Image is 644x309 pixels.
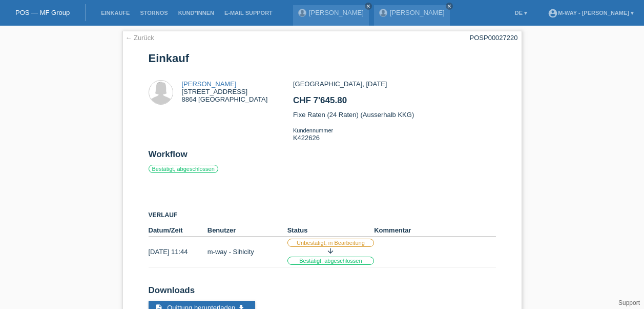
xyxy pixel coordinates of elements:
[365,3,372,10] a: close
[135,10,173,16] a: Stornos
[510,10,532,16] a: DE ▾
[96,10,135,16] a: Einkäufe
[366,4,371,9] i: close
[293,127,333,133] span: Kundennummer
[287,239,375,247] label: Unbestätigt, in Bearbeitung
[326,247,335,255] i: arrow_downward
[287,257,375,265] label: Bestätigt, abgeschlossen
[207,224,287,237] th: Benutzer
[447,4,452,9] i: close
[390,9,445,16] a: [PERSON_NAME]
[182,80,268,103] div: [STREET_ADDRESS] 8864 [GEOGRAPHIC_DATA]
[149,285,496,301] h2: Downloads
[618,299,640,306] a: Support
[149,165,218,173] label: Bestätigt, abgeschlossen
[173,10,219,16] a: Kund*innen
[293,95,495,111] h2: CHF 7'645.80
[309,9,364,16] a: [PERSON_NAME]
[207,237,287,267] td: m-way - Sihlcity
[149,52,496,65] h1: Einkauf
[548,8,558,18] i: account_circle
[470,34,518,42] div: POSP00027220
[543,10,639,16] a: account_circlem-way - [PERSON_NAME] ▾
[15,9,70,16] a: POS — MF Group
[219,10,278,16] a: E-Mail Support
[149,149,496,165] h2: Workflow
[287,224,375,237] th: Status
[149,237,207,267] td: [DATE] 11:44
[374,224,495,237] th: Kommentar
[149,211,496,219] h3: Verlauf
[149,224,207,237] th: Datum/Zeit
[126,34,154,42] a: ← Zurück
[293,80,495,149] div: [GEOGRAPHIC_DATA], [DATE] Fixe Raten (24 Raten) (Ausserhalb KKG) K422626
[446,3,453,10] a: close
[182,80,237,88] a: [PERSON_NAME]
